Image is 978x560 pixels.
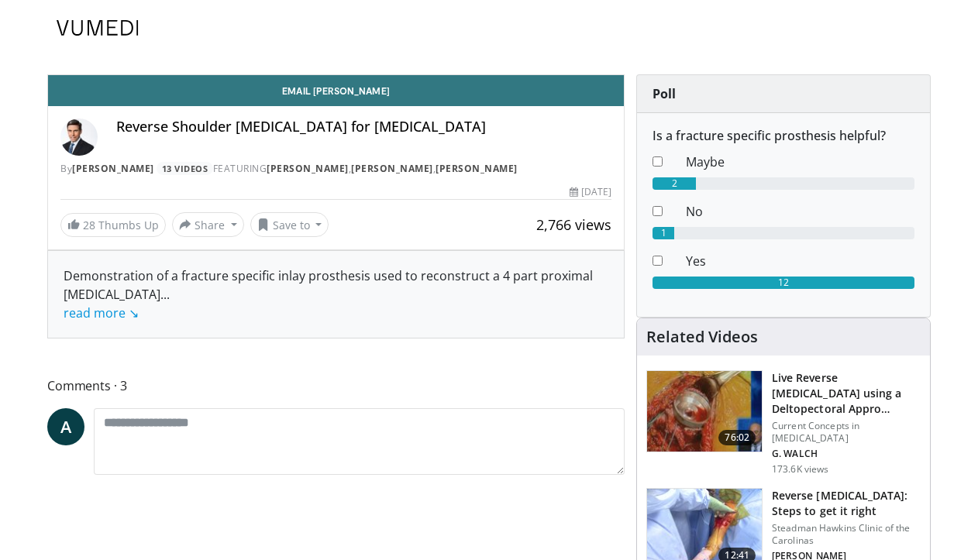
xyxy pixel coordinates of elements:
div: Demonstration of a fracture specific inlay prosthesis used to reconstruct a 4 part proximal [MEDI... [64,266,608,322]
dd: Maybe [674,153,926,171]
a: [PERSON_NAME] [436,162,518,175]
h6: Is a fracture specific prosthesis helpful? [653,129,914,143]
a: read more ↘ [64,304,139,321]
button: Save to [250,212,329,237]
a: A [47,408,84,445]
div: By FEATURING , , [60,162,611,176]
a: Email [PERSON_NAME] [48,75,624,106]
img: VuMedi Logo [57,20,139,36]
h4: Related Videos [646,328,758,346]
p: Gilles WALCH [772,448,921,460]
dd: Yes [674,252,926,270]
p: Current Concepts in [MEDICAL_DATA] [772,420,921,445]
strong: Poll [653,85,676,102]
div: 12 [653,277,914,289]
a: 76:02 Live Reverse [MEDICAL_DATA] using a Deltopectoral Appro… Current Concepts in [MEDICAL_DATA]... [646,370,921,476]
a: [PERSON_NAME] [72,162,154,175]
img: Avatar [60,119,98,156]
div: 1 [653,227,674,239]
dd: No [674,202,926,221]
p: 173.6K views [772,463,828,476]
span: 28 [83,218,95,232]
span: 2,766 views [536,215,611,234]
a: 13 Videos [157,162,213,175]
a: [PERSON_NAME] [351,162,433,175]
button: Share [172,212,244,237]
h3: Reverse [MEDICAL_DATA]: Steps to get it right [772,488,921,519]
span: 76:02 [718,430,756,445]
span: Comments 3 [47,376,625,396]
a: 28 Thumbs Up [60,213,166,237]
div: 2 [653,177,696,190]
div: [DATE] [570,185,611,199]
h3: Live Reverse Total Shoulder Arthroplasty using a Deltopectoral Approach [772,370,921,417]
a: [PERSON_NAME] [267,162,349,175]
img: 684033_3.png.150x105_q85_crop-smart_upscale.jpg [647,371,762,452]
h4: Reverse Shoulder [MEDICAL_DATA] for [MEDICAL_DATA] [116,119,611,136]
p: Steadman Hawkins Clinic of the Carolinas [772,522,921,547]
